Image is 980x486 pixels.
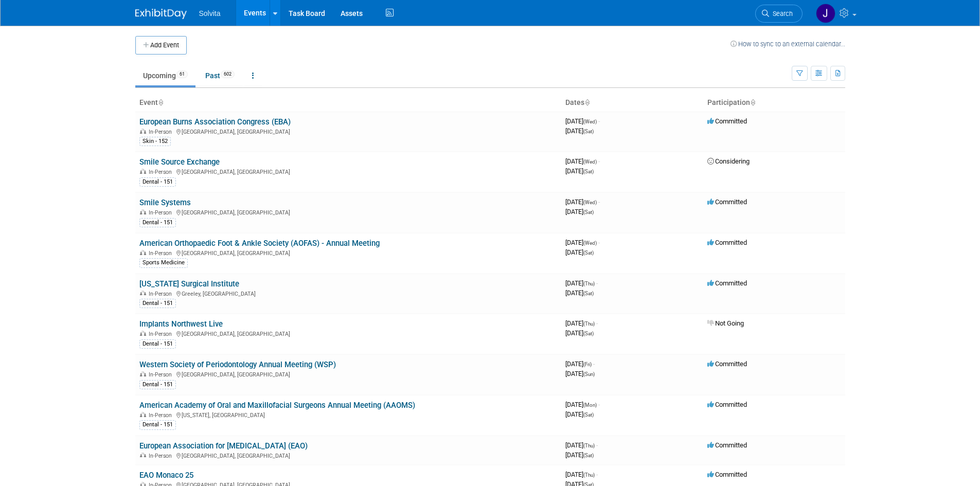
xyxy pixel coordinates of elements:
[561,94,703,112] th: Dates
[707,198,747,206] span: Committed
[583,321,595,327] span: (Thu)
[584,98,590,106] a: Sort by Start Date
[583,331,594,336] span: (Sat)
[135,9,187,19] img: ExhibitDay
[583,453,594,458] span: (Sat)
[149,129,175,135] span: In-Person
[583,362,592,367] span: (Fri)
[139,370,557,378] div: [GEOGRAPHIC_DATA], [GEOGRAPHIC_DATA]
[149,169,175,175] span: In-Person
[707,441,747,449] span: Committed
[149,209,175,216] span: In-Person
[583,412,594,418] span: (Sat)
[139,319,223,329] a: Implants Northwest Live
[149,331,175,337] span: In-Person
[583,371,595,377] span: (Sun)
[755,5,803,23] a: Search
[140,250,146,255] img: In-Person Event
[583,159,597,165] span: (Wed)
[583,250,594,256] span: (Sat)
[140,209,146,214] img: In-Person Event
[769,10,793,17] span: Search
[703,94,845,112] th: Participation
[140,129,146,134] img: In-Person Event
[583,119,597,124] span: (Wed)
[583,472,595,478] span: (Thu)
[565,279,598,287] span: [DATE]
[140,412,146,417] img: In-Person Event
[596,319,598,327] span: -
[565,239,600,246] span: [DATE]
[139,208,557,216] div: [GEOGRAPHIC_DATA], [GEOGRAPHIC_DATA]
[583,281,595,286] span: (Thu)
[583,169,594,174] span: (Sat)
[139,279,239,289] a: [US_STATE] Surgical Institute
[135,66,195,85] a: Upcoming61
[139,401,415,410] a: American Academy of Oral and Maxillofacial Surgeons Annual Meeting (AAOMS)
[583,240,597,246] span: (Wed)
[565,127,594,135] span: [DATE]
[598,117,600,125] span: -
[135,36,187,55] button: Add Event
[565,117,600,125] span: [DATE]
[221,70,235,78] span: 602
[140,331,146,336] img: In-Person Event
[707,360,747,368] span: Committed
[565,370,595,377] span: [DATE]
[583,443,595,448] span: (Thu)
[140,453,146,458] img: In-Person Event
[565,198,600,206] span: [DATE]
[139,299,176,308] div: Dental - 151
[583,200,597,205] span: (Wed)
[139,248,557,257] div: [GEOGRAPHIC_DATA], [GEOGRAPHIC_DATA]
[596,279,598,287] span: -
[565,248,594,256] span: [DATE]
[583,129,594,134] span: (Sat)
[565,208,594,215] span: [DATE]
[565,289,594,297] span: [DATE]
[140,169,146,174] img: In-Person Event
[139,339,176,349] div: Dental - 151
[565,319,598,327] span: [DATE]
[135,94,561,112] th: Event
[707,157,750,165] span: Considering
[139,177,176,187] div: Dental - 151
[707,471,747,478] span: Committed
[565,401,600,408] span: [DATE]
[598,157,600,165] span: -
[140,291,146,296] img: In-Person Event
[565,360,595,368] span: [DATE]
[565,329,594,337] span: [DATE]
[139,471,193,480] a: EAO Monaco 25
[139,329,557,337] div: [GEOGRAPHIC_DATA], [GEOGRAPHIC_DATA]
[199,9,221,17] span: Solvita
[583,291,594,296] span: (Sat)
[140,371,146,376] img: In-Person Event
[139,420,176,429] div: Dental - 151
[139,289,557,297] div: Greeley, [GEOGRAPHIC_DATA]
[139,441,308,451] a: European Association for [MEDICAL_DATA] (EAO)
[139,127,557,135] div: [GEOGRAPHIC_DATA], [GEOGRAPHIC_DATA]
[139,410,557,419] div: [US_STATE], [GEOGRAPHIC_DATA]
[583,209,594,215] span: (Sat)
[139,239,380,248] a: American Orthopaedic Foot & Ankle Society (AOFAS) - Annual Meeting
[139,258,188,267] div: Sports Medicine
[139,360,336,369] a: Western Society of Periodontology Annual Meeting (WSP)
[596,441,598,449] span: -
[565,410,594,418] span: [DATE]
[707,117,747,125] span: Committed
[707,319,744,327] span: Not Going
[750,98,755,106] a: Sort by Participation Type
[149,412,175,419] span: In-Person
[139,380,176,389] div: Dental - 151
[565,451,594,459] span: [DATE]
[149,371,175,378] span: In-Person
[139,117,291,127] a: European Burns Association Congress (EBA)
[593,360,595,368] span: -
[149,291,175,297] span: In-Person
[149,250,175,257] span: In-Person
[158,98,163,106] a: Sort by Event Name
[139,157,220,167] a: Smile Source Exchange
[707,239,747,246] span: Committed
[596,471,598,478] span: -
